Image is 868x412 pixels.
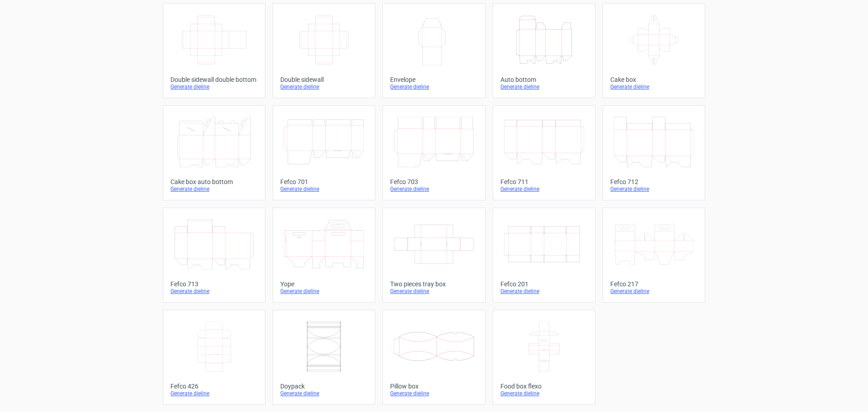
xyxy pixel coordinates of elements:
[280,185,368,193] div: Generate dieline
[170,390,258,397] div: Generate dieline
[500,288,588,295] div: Generate dieline
[390,288,477,295] div: Generate dieline
[170,185,258,193] div: Generate dieline
[170,288,258,295] div: Generate dieline
[280,383,368,390] div: Doypack
[170,178,258,185] div: Cake box auto bottom
[163,310,265,405] a: Fefco 426Generate dieline
[610,76,698,83] div: Cake box
[273,208,375,303] a: YopeGenerate dieline
[500,76,588,83] div: Auto bottom
[603,105,705,200] a: Fefco 712Generate dieline
[493,310,595,405] a: Food box flexoGenerate dieline
[163,3,265,98] a: Double sidewall double bottomGenerate dieline
[280,83,368,90] div: Generate dieline
[280,178,368,185] div: Fefco 701
[500,390,588,397] div: Generate dieline
[603,208,705,303] a: Fefco 217Generate dieline
[280,390,368,397] div: Generate dieline
[382,310,485,405] a: Pillow boxGenerate dieline
[500,178,588,185] div: Fefco 711
[610,83,698,90] div: Generate dieline
[170,383,258,390] div: Fefco 426
[390,178,477,185] div: Fefco 703
[390,390,477,397] div: Generate dieline
[610,288,698,295] div: Generate dieline
[382,3,485,98] a: EnvelopeGenerate dieline
[280,288,368,295] div: Generate dieline
[273,3,375,98] a: Double sidewallGenerate dieline
[500,185,588,193] div: Generate dieline
[390,383,477,390] div: Pillow box
[170,83,258,90] div: Generate dieline
[382,208,485,303] a: Two pieces tray boxGenerate dieline
[493,105,595,200] a: Fefco 711Generate dieline
[273,310,375,405] a: DoypackGenerate dieline
[390,280,477,288] div: Two pieces tray box
[280,280,368,288] div: Yope
[610,185,698,193] div: Generate dieline
[500,280,588,288] div: Fefco 201
[493,208,595,303] a: Fefco 201Generate dieline
[610,280,698,288] div: Fefco 217
[170,280,258,288] div: Fefco 713
[390,76,477,83] div: Envelope
[500,383,588,390] div: Food box flexo
[273,105,375,200] a: Fefco 701Generate dieline
[382,105,485,200] a: Fefco 703Generate dieline
[163,105,265,200] a: Cake box auto bottomGenerate dieline
[500,83,588,90] div: Generate dieline
[390,185,477,193] div: Generate dieline
[170,76,258,83] div: Double sidewall double bottom
[390,83,477,90] div: Generate dieline
[603,3,705,98] a: Cake boxGenerate dieline
[610,178,698,185] div: Fefco 712
[163,208,265,303] a: Fefco 713Generate dieline
[493,3,595,98] a: Auto bottomGenerate dieline
[280,76,368,83] div: Double sidewall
